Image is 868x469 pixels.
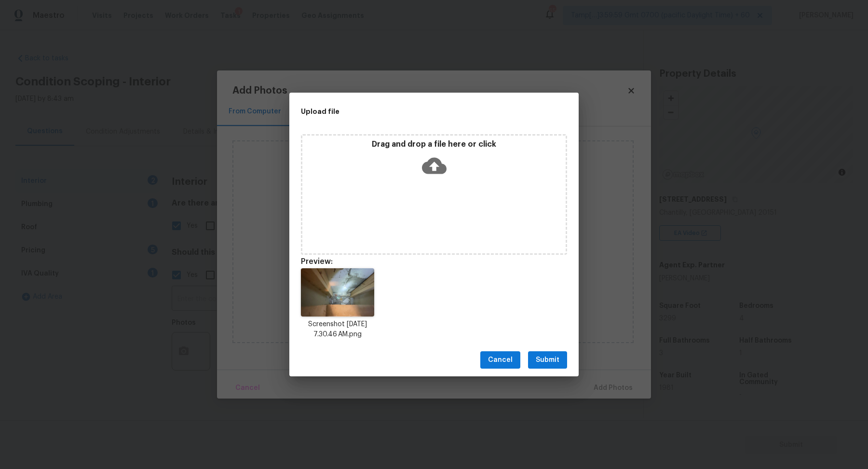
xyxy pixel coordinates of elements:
[301,319,374,340] p: Screenshot [DATE] 7.30.46 AM.png
[528,351,567,369] button: Submit
[480,351,520,369] button: Cancel
[488,354,513,366] span: Cancel
[301,268,374,317] img: y12I49gW2WwlhXZyGXwDbdW5Okkks4ZAAAAAElFTkSuQmCC
[302,139,566,150] p: Drag and drop a file here or click
[536,354,559,366] span: Submit
[301,106,524,117] h2: Upload file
